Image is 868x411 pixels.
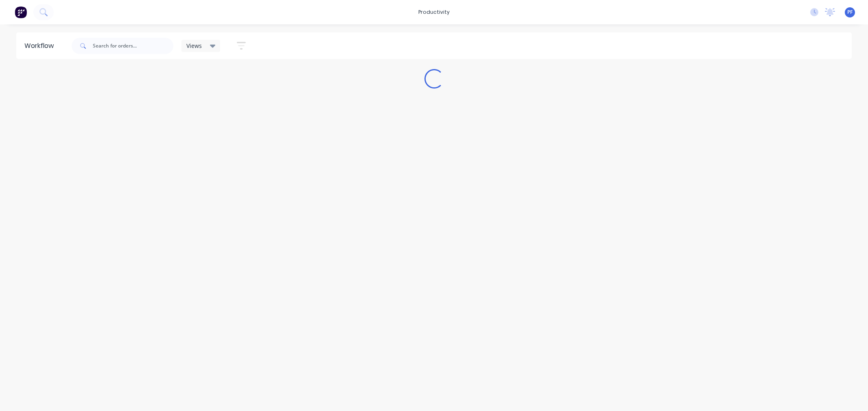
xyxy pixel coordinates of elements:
span: Views [186,41,202,50]
div: Workflow [24,41,58,51]
input: Search for orders... [93,38,173,54]
span: PF [847,9,853,16]
img: Factory [15,6,27,18]
div: productivity [414,6,454,18]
